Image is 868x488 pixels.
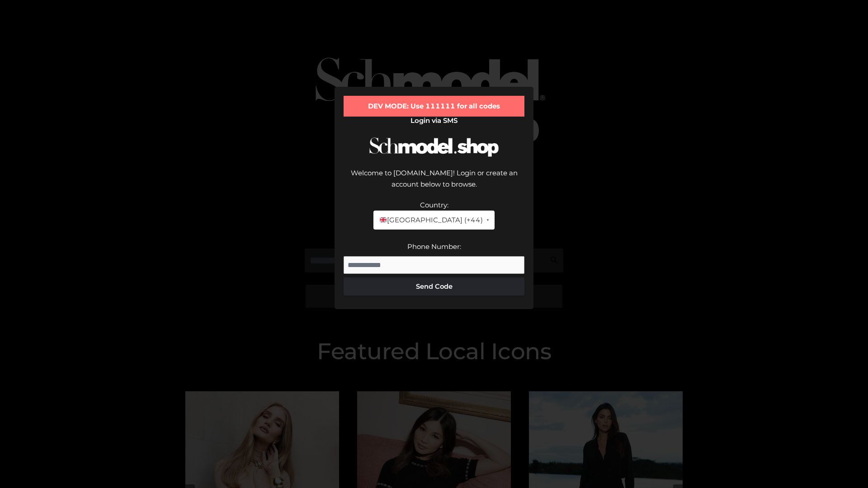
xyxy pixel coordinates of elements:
button: Send Code [344,277,524,296]
div: Welcome to [DOMAIN_NAME]! Login or create an account below to browse. [344,167,524,199]
img: Schmodel Logo [366,129,502,165]
h2: Login via SMS [344,117,524,125]
label: Phone Number: [407,242,461,251]
div: DEV MODE: Use 111111 for all codes [344,96,524,117]
span: [GEOGRAPHIC_DATA] (+44) [379,214,482,226]
img: 🇬🇧 [380,216,387,223]
label: Country: [420,201,448,209]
